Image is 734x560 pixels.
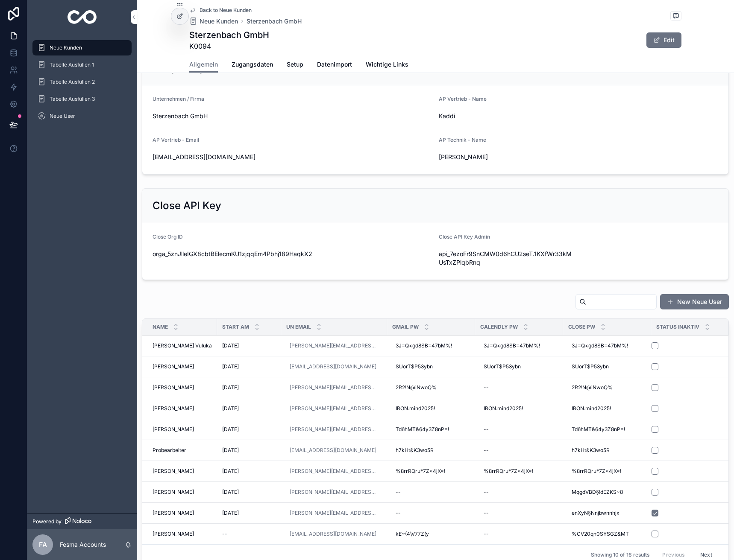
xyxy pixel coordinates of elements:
a: h7kHt&K3wo5R [568,443,646,457]
span: 3J=Q<gd8SB=47bM%! [396,342,452,349]
a: enXyN§Nnjbwnnhjx [568,506,646,520]
a: [PERSON_NAME] [153,363,212,370]
span: AP Vertrieb - Email [153,137,199,143]
span: UN Email [286,324,311,330]
a: %8rrRQru*7Z<4jX*! [568,464,646,478]
span: Powered by [32,518,62,525]
span: 3J=Q<gd8SB=47bM%! [484,342,540,349]
a: Back to Neue Kunden [189,7,252,14]
a: Setup [287,57,303,74]
a: [DATE] [222,489,276,496]
span: [PERSON_NAME] [153,426,194,433]
span: [DATE] [222,342,239,349]
a: %8rrRQru*7Z<4jX*! [480,464,558,478]
span: Neue Kunden [50,44,82,51]
a: [DATE] [222,510,276,516]
a: 2R2!N@iNwoQ% [392,381,470,394]
a: [PERSON_NAME][EMAIL_ADDRESS][DOMAIN_NAME] [286,402,382,415]
span: SUorT$P53ybn [396,363,433,370]
a: [PERSON_NAME][EMAIL_ADDRESS][DOMAIN_NAME] [286,506,382,520]
a: [DATE] [222,384,276,391]
span: 2R2!N@iNwoQ% [572,384,613,391]
span: [DATE] [222,468,239,475]
h2: Close API Key [153,199,221,213]
span: [PERSON_NAME] [153,384,194,391]
span: k£~(4\V77Z(y [396,531,429,537]
span: 3J=Q<gd8SB=47bM%! [572,342,628,349]
a: -- [480,423,558,436]
button: New Neue User [660,294,729,309]
div: -- [484,426,489,433]
span: FA [39,540,47,550]
span: SUorT$P53ybn [484,363,521,370]
span: AP Technik - Name [439,137,486,143]
span: [PERSON_NAME] [153,468,194,475]
span: Wichtige Links [366,60,408,69]
a: [PERSON_NAME][EMAIL_ADDRESS][DOMAIN_NAME] [286,339,382,353]
a: [DATE] [222,363,276,370]
span: Tabelle Ausfüllen 3 [50,96,95,102]
span: [DATE] [222,489,239,496]
span: [PERSON_NAME] [439,153,575,161]
span: K0094 [189,41,269,51]
a: -- [222,531,276,537]
a: [PERSON_NAME][EMAIL_ADDRESS][DOMAIN_NAME] [290,342,379,349]
a: [EMAIL_ADDRESS][DOMAIN_NAME] [286,527,382,541]
span: Sterzenbach GmbH [247,17,302,26]
a: [PERSON_NAME][EMAIL_ADDRESS][DOMAIN_NAME] [286,423,382,436]
a: [PERSON_NAME] [153,405,212,412]
a: 3J=Q<gd8SB=47bM%! [480,339,558,353]
span: -- [222,531,227,537]
span: Status Inaktiv [656,324,699,330]
a: 3J=Q<gd8SB=47bM%! [568,339,646,353]
span: 2R2!N@iNwoQ% [396,384,437,391]
span: IRON.mind2025! [484,405,523,412]
a: 2R2!N@iNwoQ% [568,381,646,394]
a: [DATE] [222,468,276,475]
a: -- [480,506,558,520]
a: Datenimport [317,57,352,74]
div: -- [396,489,401,496]
span: [DATE] [222,405,239,412]
span: Zugangsdaten [232,60,273,69]
img: App logo [68,10,97,24]
span: Gmail Pw [392,324,419,330]
span: SUorT$P53ybn [572,363,609,370]
a: IRON.mind2025! [568,402,646,415]
span: Allgemein [189,60,218,69]
span: h7kHt&K3wo5R [396,447,434,454]
a: [DATE] [222,447,276,454]
a: [EMAIL_ADDRESS][DOMAIN_NAME] [290,363,376,370]
span: %8rrRQru*7Z<4jX*! [572,468,621,475]
a: h7kHt&K3wo5R [392,443,470,457]
span: api_7ezoFr9SnCMW0d6hCU2seT.1KXfWr33kMUsTxZPlqbRnq [439,250,575,267]
div: -- [484,489,489,496]
span: Start am [222,324,249,330]
span: IRON.mind2025! [572,405,611,412]
a: Tabelle Ausfüllen 2 [32,74,132,90]
a: [PERSON_NAME][EMAIL_ADDRESS][DOMAIN_NAME] [286,485,382,499]
a: SUorT$P53ybn [568,360,646,373]
a: Wichtige Links [366,57,408,74]
a: %8rrRQru*7Z<4jX*! [392,464,470,478]
a: [EMAIL_ADDRESS][DOMAIN_NAME] [286,360,382,373]
div: -- [484,384,489,391]
a: [EMAIL_ADDRESS][DOMAIN_NAME] [290,447,376,454]
a: [PERSON_NAME] [153,468,212,475]
a: Allgemein [189,57,218,73]
a: IRON.mind2025! [480,402,558,415]
span: [DATE] [222,363,239,370]
a: -- [480,381,558,394]
a: [PERSON_NAME] [153,384,212,391]
a: [DATE] [222,342,276,349]
a: [PERSON_NAME][EMAIL_ADDRESS][DOMAIN_NAME] [286,381,382,394]
span: Td6hMT&64y3Z8nP=! [396,426,449,433]
span: Datenimport [317,60,352,69]
a: k£~(4\V77Z(y [392,527,470,541]
a: Neue User [32,108,132,124]
a: Td6hMT&64y3Z8nP=! [568,423,646,436]
span: [PERSON_NAME] [153,489,194,496]
a: Powered by [27,513,137,529]
span: Calendly Pw [480,324,518,330]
